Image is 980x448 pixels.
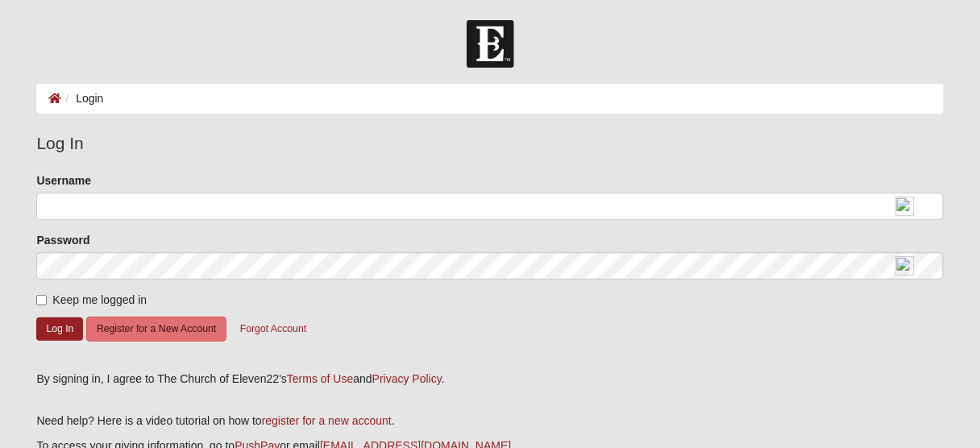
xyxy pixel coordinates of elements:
[262,414,392,427] a: register for a new account
[52,293,147,306] span: Keep me logged in
[61,90,103,107] li: Login
[36,295,47,305] input: Keep me logged in
[287,372,353,385] a: Terms of Use
[895,197,915,216] img: npw-badge-icon-locked.svg
[86,317,226,342] button: Register for a New Account
[36,317,83,341] button: Log In
[36,371,943,388] div: By signing in, I agree to The Church of Eleven22's and .
[895,256,915,276] img: npw-badge-icon-locked.svg
[36,172,91,189] label: Username
[467,20,514,68] img: Church of Eleven22 Logo
[230,317,317,342] button: Forgot Account
[36,131,943,156] legend: Log In
[36,413,943,429] p: Need help? Here is a video tutorial on how to .
[372,372,442,385] a: Privacy Policy
[36,232,89,248] label: Password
